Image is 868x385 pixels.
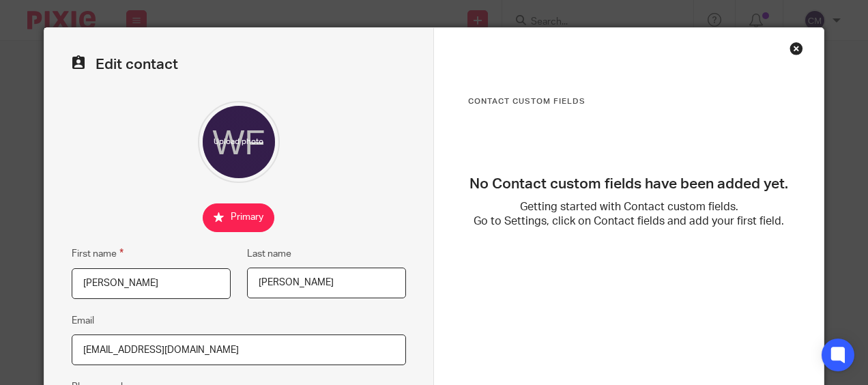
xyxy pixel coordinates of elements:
[468,200,790,229] p: Getting started with Contact custom fields. Go to Settings, click on Contact fields and add your ...
[72,314,94,328] label: Email
[72,55,406,74] h2: Edit contact
[72,246,124,261] label: First name
[468,175,790,193] h3: No Contact custom fields have been added yet.
[790,42,803,55] div: Close this dialog window
[247,247,291,261] label: Last name
[468,96,790,107] h3: Contact Custom fields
